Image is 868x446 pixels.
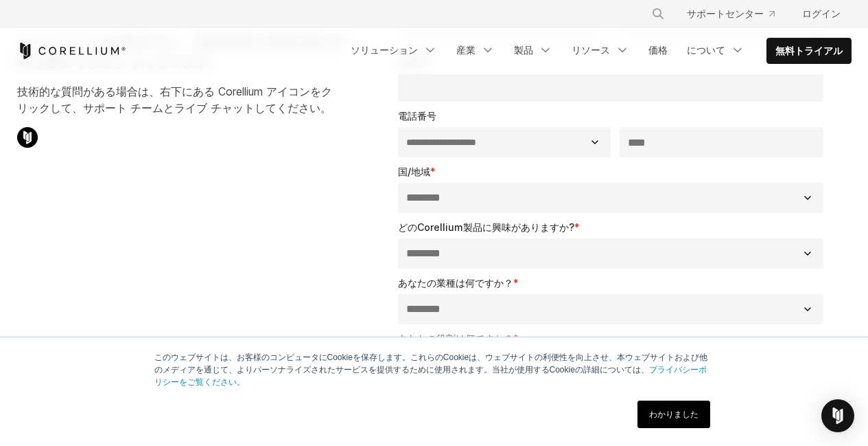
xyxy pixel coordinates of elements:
[398,221,574,233] font: どのCorellium製品に興味がありますか?
[17,85,332,115] font: 技術的な質問がある場合は、右下にある Corellium アイコンをクリックして、サポート チームとライブ チャットしてください。
[637,401,710,428] a: わかりました
[648,44,668,56] font: 価格
[398,333,513,344] font: あなたの役割は何ですか？
[398,166,430,177] font: 国/地域
[635,1,852,26] div: ナビゲーションメニュー
[649,410,699,419] font: わかりました
[398,277,513,289] font: あなたの業種は何ですか？
[456,44,476,56] font: 産業
[821,399,854,432] div: インターコムメッセンジャーを開く
[17,43,126,59] a: コレリウムホーム
[775,45,843,56] font: 無料トライアル
[572,44,610,56] font: リソース
[154,353,708,375] font: このウェブサイトは、お客様のコンピュータにCookieを保存します。これらのCookieは、ウェブサイトの利便性を向上させ、本ウェブサイトおよび他のメディアを通じて、よりパーソナライズされたサー...
[398,110,436,122] font: 電話番号
[646,1,670,26] button: 検索
[342,38,852,64] div: ナビゲーションメニュー
[17,127,38,148] img: コレリウムチャットアイコン
[802,8,841,19] font: ログイン
[687,44,725,56] font: について
[514,44,533,56] font: 製品
[687,8,764,19] font: サポートセンター
[351,44,418,56] font: ソリューション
